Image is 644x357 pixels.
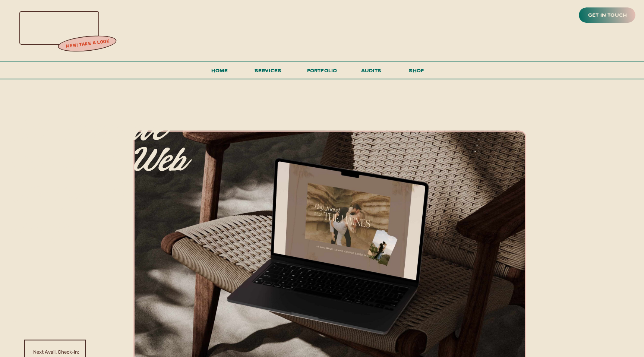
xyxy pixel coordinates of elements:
a: get in touch [587,10,628,20]
a: audits [360,66,382,79]
a: shop [398,66,434,79]
p: All-inclusive branding, web design & copy [10,115,189,221]
h3: It's time to send your brand to paradise for a big (or little) refresh [11,299,100,328]
a: services [252,66,284,79]
a: Next Avail. Check-in: [25,348,87,355]
a: Home [208,66,231,79]
a: portfolio [304,66,340,79]
a: new! take a look [57,37,118,51]
span: services [255,67,282,74]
